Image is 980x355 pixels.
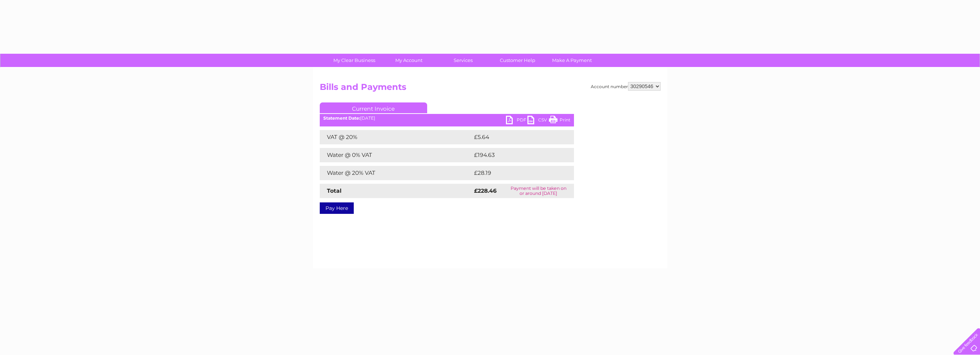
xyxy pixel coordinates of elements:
[320,130,472,144] td: VAT @ 20%
[320,202,354,214] a: Pay Here
[327,187,342,194] strong: Total
[542,54,602,67] a: Make A Payment
[434,54,493,67] a: Services
[320,166,472,180] td: Water @ 20% VAT
[506,116,527,126] a: PDF
[527,116,549,126] a: CSV
[320,116,574,121] div: [DATE]
[472,130,557,144] td: £5.64
[472,166,559,180] td: £28.19
[488,54,547,67] a: Customer Help
[549,116,570,126] a: Print
[503,184,574,198] td: Payment will be taken on or around [DATE]
[379,54,438,67] a: My Account
[472,148,561,162] td: £194.63
[325,54,384,67] a: My Clear Business
[320,82,661,96] h2: Bills and Payments
[320,148,472,162] td: Water @ 0% VAT
[323,115,360,121] b: Statement Date:
[320,102,427,113] a: Current Invoice
[591,82,661,91] div: Account number
[474,187,497,194] strong: £228.46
